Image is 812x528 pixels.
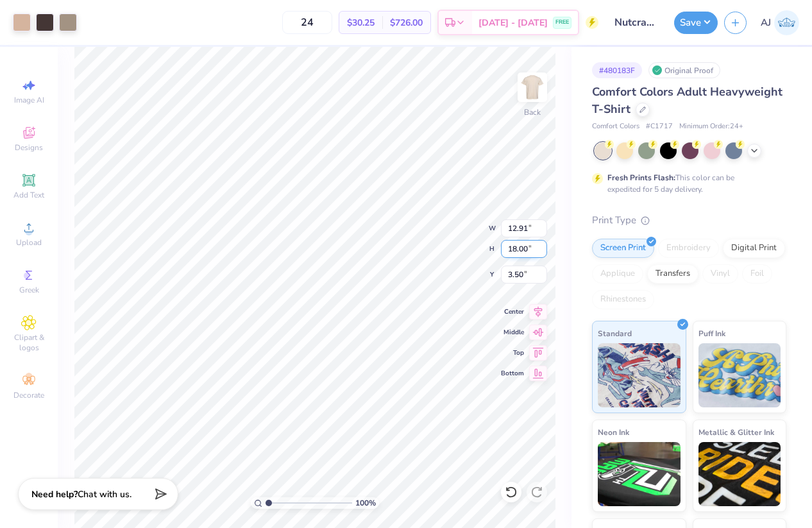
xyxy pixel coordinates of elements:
[501,348,524,357] span: Top
[698,425,774,439] span: Metallic & Glitter Ink
[592,62,642,78] div: # 480183F
[607,173,675,183] strong: Fresh Prints Flash:
[478,16,548,30] span: [DATE] - [DATE]
[347,16,375,30] span: $30.25
[607,172,765,195] div: This color can be expedited for 5 day delivery.
[14,95,44,105] span: Image AI
[761,10,799,35] a: AJ
[31,488,78,500] strong: Need help?
[646,121,673,132] span: # C1717
[501,307,524,316] span: Center
[592,213,786,228] div: Print Type
[13,190,44,200] span: Add Text
[282,11,332,34] input: – –
[390,16,423,30] span: $726.00
[16,237,42,248] span: Upload
[555,18,569,27] span: FREE
[598,343,681,407] img: Standard
[520,74,545,100] img: Back
[592,264,643,284] div: Applique
[761,15,771,30] span: AJ
[592,239,654,258] div: Screen Print
[698,442,781,506] img: Metallic & Glitter Ink
[19,285,39,295] span: Greek
[598,327,632,340] span: Standard
[723,239,785,258] div: Digital Print
[6,332,51,353] span: Clipart & logos
[605,10,668,35] input: Untitled Design
[598,425,629,439] span: Neon Ink
[742,264,772,284] div: Foil
[698,327,725,340] span: Puff Ink
[774,10,799,35] img: Armiel John Calzada
[698,343,781,407] img: Puff Ink
[15,142,43,153] span: Designs
[592,121,639,132] span: Comfort Colors
[501,369,524,378] span: Bottom
[702,264,738,284] div: Vinyl
[647,264,698,284] div: Transfers
[78,488,131,500] span: Chat with us.
[674,12,718,34] button: Save
[13,390,44,400] span: Decorate
[598,442,681,506] img: Neon Ink
[355,497,376,509] span: 100 %
[501,328,524,337] span: Middle
[592,290,654,309] div: Rhinestones
[658,239,719,258] div: Embroidery
[679,121,743,132] span: Minimum Order: 24 +
[592,84,782,117] span: Comfort Colors Adult Heavyweight T-Shirt
[648,62,720,78] div: Original Proof
[524,106,541,118] div: Back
